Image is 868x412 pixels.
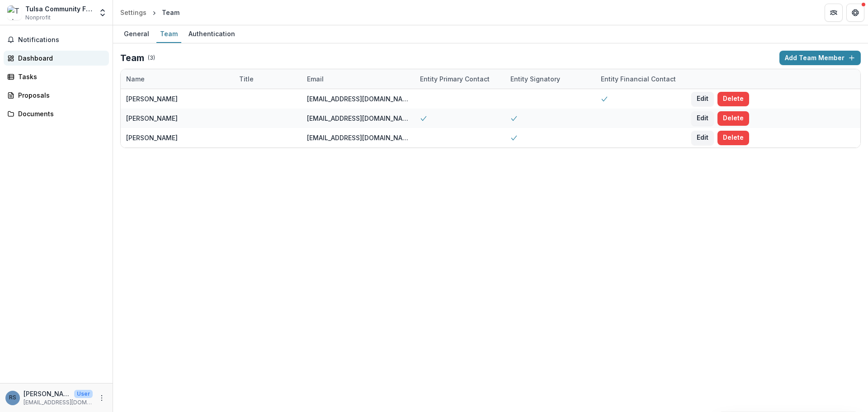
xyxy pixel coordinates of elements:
[307,114,409,123] div: [EMAIL_ADDRESS][DOMAIN_NAME]
[691,92,714,106] button: Edit
[302,69,415,89] div: Email
[24,389,71,398] p: [PERSON_NAME]
[24,398,93,407] p: [EMAIL_ADDRESS][DOMAIN_NAME]
[156,27,181,40] div: Team
[505,69,595,89] div: Entity Signatory
[18,90,102,100] div: Proposals
[96,4,109,22] button: Open entity switcher
[120,8,146,17] div: Settings
[302,74,329,84] div: Email
[121,69,234,89] div: Name
[415,74,495,84] div: Entity Primary Contact
[148,54,155,62] p: ( 3 )
[717,111,749,126] button: Delete
[126,94,178,104] div: [PERSON_NAME]
[307,94,409,104] div: [EMAIL_ADDRESS][DOMAIN_NAME]
[415,69,505,89] div: Entity Primary Contact
[120,27,153,40] div: General
[4,69,109,84] a: Tasks
[18,36,105,44] span: Notifications
[846,4,864,22] button: Get Help
[74,390,93,398] p: User
[595,74,681,84] div: Entity Financial Contact
[126,133,178,142] div: [PERSON_NAME]
[126,114,178,123] div: [PERSON_NAME]
[120,52,144,63] h2: Team
[185,27,239,40] div: Authentication
[117,6,183,19] nav: breadcrumb
[691,111,714,126] button: Edit
[717,131,749,145] button: Delete
[7,5,22,20] img: Tulsa Community Foundation
[18,53,102,63] div: Dashboard
[4,33,109,47] button: Notifications
[234,69,302,89] div: Title
[717,92,749,106] button: Delete
[185,25,239,43] a: Authentication
[4,51,109,66] a: Dashboard
[18,72,102,81] div: Tasks
[779,51,861,65] button: Add Team Member
[595,69,686,89] div: Entity Financial Contact
[505,74,566,84] div: Entity Signatory
[4,88,109,103] a: Proposals
[25,4,93,14] div: Tulsa Community Foundation
[4,106,109,121] a: Documents
[117,6,150,19] a: Settings
[307,133,409,142] div: [EMAIL_ADDRESS][DOMAIN_NAME]
[162,8,179,17] div: Team
[121,74,150,84] div: Name
[96,393,107,403] button: More
[9,395,16,401] div: Ryan Starkweather
[18,109,102,118] div: Documents
[691,131,714,145] button: Edit
[156,25,181,43] a: Team
[25,14,51,22] span: Nonprofit
[825,4,843,22] button: Partners
[120,25,153,43] a: General
[234,74,259,84] div: Title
